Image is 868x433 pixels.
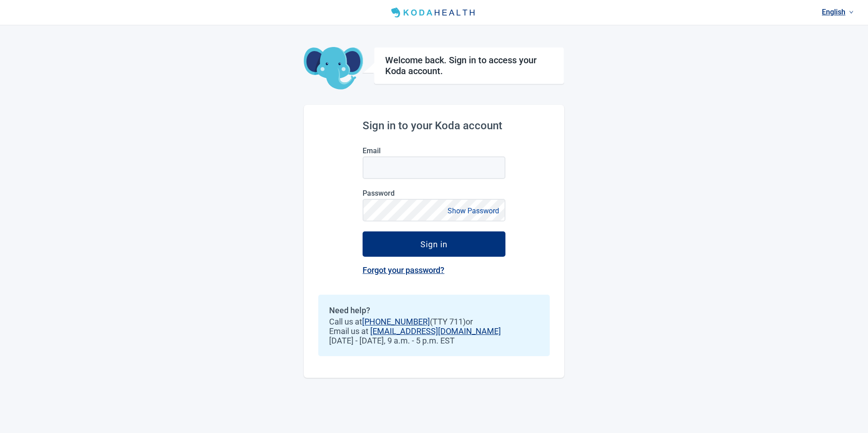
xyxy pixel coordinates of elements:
span: [DATE] - [DATE], 9 a.m. - 5 p.m. EST [329,336,539,345]
img: Koda Elephant [304,47,363,90]
span: Call us at (TTY 711) or [329,317,539,326]
a: [EMAIL_ADDRESS][DOMAIN_NAME] [370,326,501,336]
span: Email us at [329,326,539,336]
label: Email [363,146,505,155]
label: Password [363,189,505,198]
h2: Sign in to your Koda account [363,119,505,132]
h2: Need help? [329,306,539,315]
a: [PHONE_NUMBER] [362,317,430,326]
button: Sign in [363,231,505,257]
img: Koda Health [387,5,481,20]
main: Main content [304,25,564,378]
a: Current language: English [818,5,857,19]
h1: Welcome back. Sign in to access your Koda account. [385,55,553,76]
span: down [849,10,854,14]
a: Forgot your password? [363,265,444,275]
button: Show Password [445,205,502,217]
div: Sign in [420,240,448,249]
